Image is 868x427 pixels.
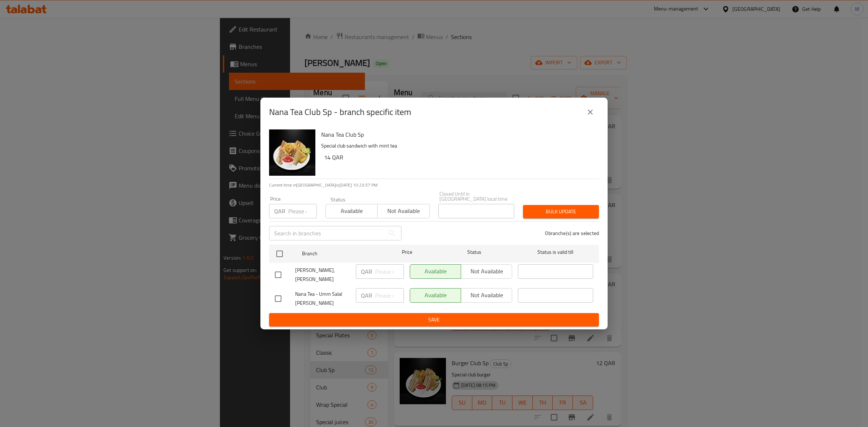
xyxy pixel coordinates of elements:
[321,141,593,150] p: Special club sandwich with mint tea
[269,106,411,118] h2: Nana Tea Club Sp - branch specific item
[523,205,599,218] button: Bulk update
[302,249,377,258] span: Branch
[324,152,593,162] h6: 14 QAR
[383,248,431,257] span: Price
[325,204,378,218] button: Available
[329,206,375,216] span: Available
[274,207,285,215] p: QAR
[582,103,599,121] button: close
[288,204,317,218] input: Please enter price
[375,264,404,279] input: Please enter price
[275,315,593,324] span: Save
[437,248,512,257] span: Status
[518,248,593,257] span: Status is valid till
[361,267,372,276] p: QAR
[545,230,599,237] p: 0 branche(s) are selected
[269,313,599,326] button: Save
[269,226,385,240] input: Search in branches
[269,129,315,176] img: Nana Tea Club Sp
[295,290,350,308] span: Nana Tea - Umm Salal [PERSON_NAME]
[529,207,593,216] span: Bulk update
[377,204,429,218] button: Not available
[295,266,350,284] span: [PERSON_NAME], [PERSON_NAME]
[321,129,593,140] h6: Nana Tea Club Sp
[269,182,599,188] p: Current time in [GEOGRAPHIC_DATA] is [DATE] 10:23:57 PM
[361,291,372,300] p: QAR
[380,206,426,216] span: Not available
[375,288,404,303] input: Please enter price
